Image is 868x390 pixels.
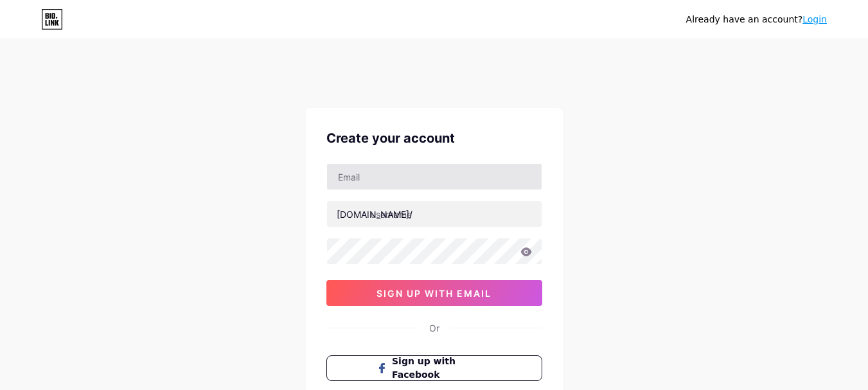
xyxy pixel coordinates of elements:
input: Email [327,164,542,190]
a: Login [802,14,827,24]
div: Create your account [326,129,542,148]
div: Or [429,321,439,335]
div: Already have an account? [686,13,827,26]
input: username [327,201,542,227]
span: Sign up with Facebook [392,355,492,382]
div: [DOMAIN_NAME]/ [337,208,412,221]
span: sign up with email [376,288,492,299]
button: sign up with email [326,280,542,306]
button: Sign up with Facebook [326,355,542,381]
